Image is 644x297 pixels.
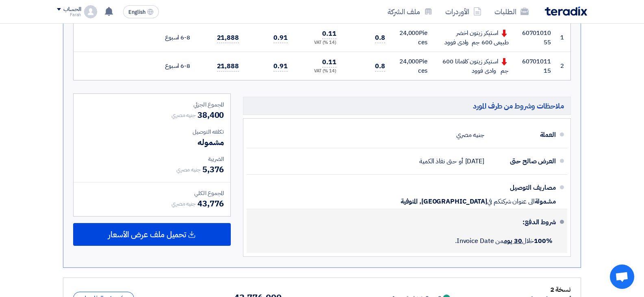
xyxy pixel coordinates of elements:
h5: ملاحظات وشروط من طرف المورد [243,97,571,115]
button: English [123,5,159,18]
td: 6070101055 [515,24,557,52]
div: (14 %) VAT [301,39,336,46]
div: Open chat [610,264,634,289]
td: 1 [557,24,570,52]
span: [DATE] [465,157,484,165]
div: العرض صالح حتى [491,152,556,171]
span: أو [459,157,463,165]
span: 21,888 [217,33,239,43]
td: Pieces [392,52,434,80]
div: جنيه مصري [456,127,484,143]
span: 0.91 [273,33,288,43]
span: جنيه مصري [171,111,196,119]
span: مشمولة [535,197,556,206]
td: 6070101115 [515,52,557,80]
div: المجموع الكلي [80,189,224,197]
span: [GEOGRAPHIC_DATA], المنوفية [401,197,487,206]
a: الطلبات [488,2,535,21]
span: جنيه مصري [171,199,196,208]
td: 6-8 اسبوع [154,24,197,52]
a: الأوردرات [439,2,488,21]
div: الضريبة [80,155,224,163]
span: 0.11 [322,57,336,67]
div: استيكر زيتون اخضر طبيعى 600 جم وادى فوود [440,28,509,47]
a: ملف الشركة [381,2,439,21]
span: 43,776 [197,197,224,210]
div: استيكر زيتون كلاماتا 600 جم وادى فوود [440,57,509,75]
u: 30 يوم [504,236,522,246]
span: 24,000 [399,28,419,37]
span: جنيه مصري [176,165,201,174]
span: English [128,9,145,15]
span: الى عنوان شركتكم في [487,197,534,206]
div: تكلفه التوصيل [80,128,224,136]
span: 24,000 [399,57,419,66]
div: مصاريف التوصيل [491,178,556,197]
span: تحميل ملف عرض الأسعار [108,231,186,238]
td: 2 [557,52,570,80]
span: حتى نفاذ الكمية [419,157,457,165]
td: 6-8 اسبوع [154,52,197,80]
strong: 100% [534,236,553,246]
img: Teradix logo [545,7,587,16]
div: Farah [57,13,81,17]
div: الحساب [63,6,81,13]
td: Pieces [392,24,434,52]
span: 0.91 [273,61,288,72]
div: المجموع الجزئي [80,100,224,109]
span: خلال من Invoice Date. [455,236,553,246]
span: مشموله [197,136,224,148]
img: profile_test.png [84,5,97,18]
span: 5,376 [202,163,224,176]
span: 0.8 [375,61,385,72]
div: العملة [491,125,556,145]
div: نسخة 2 [510,284,571,295]
span: 0.8 [375,33,385,43]
div: (14 %) VAT [301,68,336,75]
span: 0.11 [322,29,336,39]
div: شروط الدفع: [260,212,556,232]
span: 21,888 [217,61,239,72]
span: 38,400 [197,109,224,121]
